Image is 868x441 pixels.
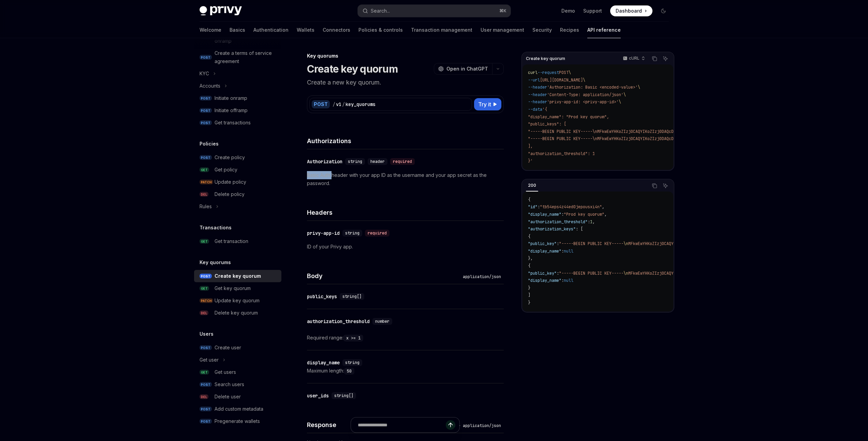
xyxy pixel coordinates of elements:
a: POSTInitiate onramp [194,92,281,104]
a: Dashboard [610,5,652,16]
a: POSTGet transactions [194,117,281,129]
span: : [ [576,226,583,232]
div: user_ids [307,392,329,399]
span: "tb54eps4z44ed0jepousxi4n" [540,204,602,210]
div: Delete policy [215,190,245,198]
div: Search... [371,7,390,15]
div: Pregenerate wallets [215,417,260,425]
span: DEL [200,192,208,197]
div: Rules [200,202,212,211]
a: Demo [561,7,575,14]
span: POST [200,155,212,160]
div: display_name [307,359,340,366]
code: 50 [344,368,354,375]
span: string [348,159,362,164]
button: cURL [619,53,648,64]
div: Required range: [307,334,504,342]
div: Get transactions [215,119,251,127]
h5: Transactions [200,224,232,232]
h5: Users [200,330,214,338]
a: PATCHUpdate key quorum [194,294,281,307]
span: Create key quorum [526,56,565,61]
button: Toggle KYC section [194,67,281,80]
span: "authorization_threshold" [528,219,588,225]
div: privy-app-id [307,230,340,237]
span: 'privy-app-id: <privy-app-id>' [547,99,619,105]
span: header [370,159,385,164]
span: , [604,212,607,217]
h5: Policies [200,140,219,148]
span: string [345,360,359,365]
div: Update key quorum [215,296,260,305]
a: POSTInitiate offramp [194,104,281,117]
a: Transaction management [411,22,472,38]
span: { [528,234,530,239]
span: "-----BEGIN PUBLIC KEY----- [559,271,623,276]
span: Open in ChatGPT [446,65,488,72]
div: Maximum length: [307,367,504,375]
div: Create policy [215,153,245,162]
span: { [528,263,530,269]
span: --url [528,77,540,83]
span: GET [200,239,209,244]
span: Try it [478,100,491,108]
input: Ask a question... [358,417,446,432]
button: Ask AI [661,181,670,190]
p: Basic Auth header with your app ID as the username and your app secret as the password. [307,171,504,187]
h4: Headers [307,208,504,217]
span: "display_name" [528,248,561,254]
p: ID of your Privy app. [307,243,504,251]
a: POSTCreate user [194,341,281,354]
span: POST [200,120,212,125]
div: Get user [200,356,219,364]
a: API reference [587,22,621,38]
div: v1 [336,101,341,108]
span: "display_name" [528,278,561,283]
span: } [528,300,530,305]
div: Get users [215,368,236,376]
button: Send message [446,420,455,430]
span: POST [200,96,212,101]
a: POSTCreate policy [194,151,281,164]
button: Toggle Rules section [194,200,281,213]
a: DELDelete key quorum [194,307,281,319]
span: \ [569,70,571,75]
span: GET [200,370,209,375]
a: DELDelete policy [194,188,281,200]
span: POST [200,345,212,350]
div: public_keys [307,293,337,300]
a: POSTPregenerate wallets [194,415,281,427]
a: Authentication [253,22,289,38]
span: POST [559,70,569,75]
span: --header [528,99,547,105]
span: : [561,248,564,254]
a: POSTAdd custom metadata [194,403,281,415]
a: GETGet users [194,366,281,378]
span: "display_name": "Prod key quorum", [528,114,609,120]
div: Search users [215,380,244,389]
span: "authorization_threshold": 1 [528,151,595,156]
div: 200 [526,181,538,189]
span: ⌘ K [499,8,506,14]
span: "id" [528,204,538,210]
span: \ [583,77,585,83]
button: Copy the contents from the code block [650,54,659,63]
a: POSTCreate a terms of service agreement [194,47,281,67]
button: Open search [358,5,511,17]
div: Get policy [215,166,237,174]
span: "public_key" [528,241,557,246]
span: "Prod key quorum" [564,212,604,217]
span: } [528,285,530,291]
div: POST [312,100,330,108]
div: Authorization [307,158,342,165]
div: key_quorums [345,101,376,108]
p: Create a new key quorum. [307,78,504,87]
button: Toggle Accounts section [194,80,281,92]
a: Policies & controls [358,22,403,38]
span: \ [619,99,621,105]
span: GET [200,286,209,291]
span: : [538,204,540,210]
span: --header [528,85,547,90]
span: null [564,278,573,283]
div: required [365,230,389,237]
